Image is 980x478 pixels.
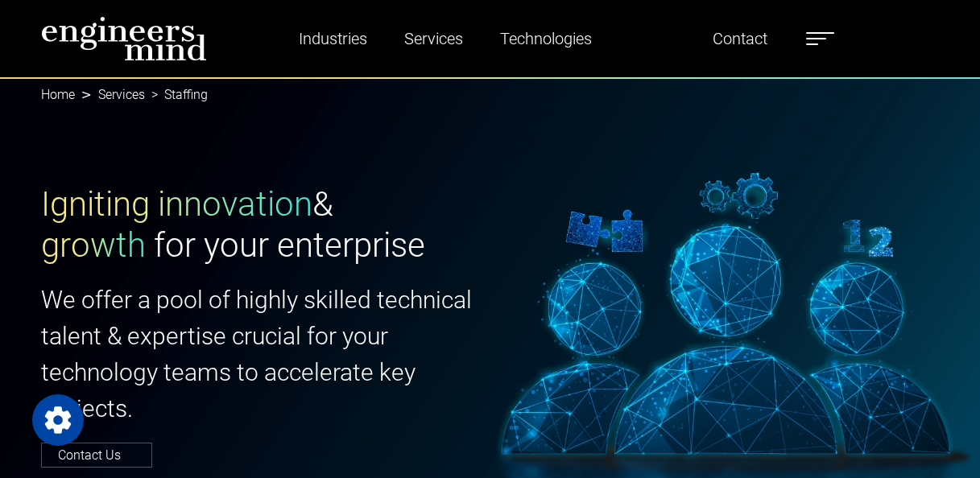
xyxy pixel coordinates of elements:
a: Technologies [494,20,598,57]
a: Contact Us [41,443,152,468]
a: Industries [292,20,374,57]
h1: & for your enterprise [41,184,481,266]
span: Igniting innovation [41,184,312,224]
nav: breadcrumb [41,77,940,113]
span: growth [41,225,146,265]
p: We offer a pool of highly skilled technical talent & expertise crucial for your technology teams ... [41,282,481,426]
a: Services [98,87,145,102]
img: logo [41,16,207,61]
a: Home [41,87,75,102]
a: Contact [706,20,774,57]
a: Services [398,20,469,57]
li: Staffing [145,85,208,105]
